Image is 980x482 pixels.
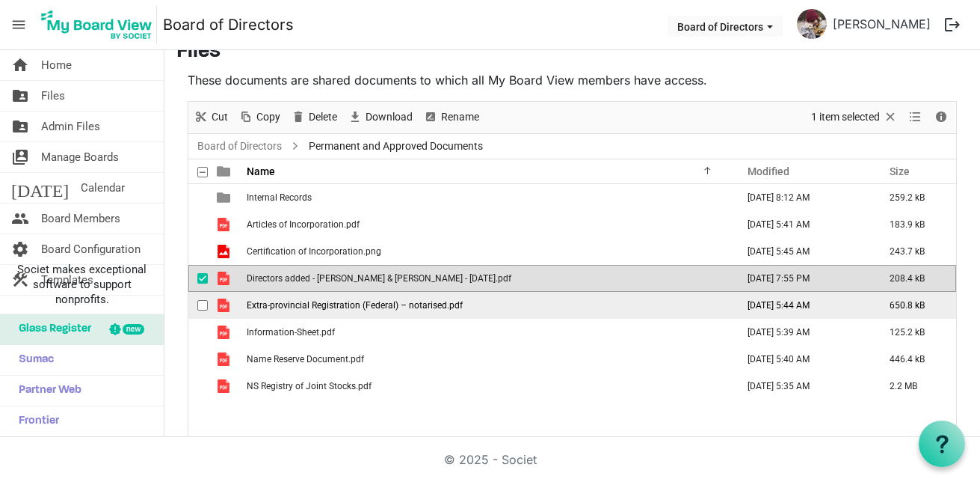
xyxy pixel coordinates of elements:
[247,327,335,338] span: Information-Sheet.pdf
[208,184,242,211] td: is template cell column header type
[11,345,54,375] span: Sumac
[732,373,874,400] td: August 08, 2025 5:35 AM column header Modified
[874,292,956,319] td: 650.8 kB is template cell column header Size
[191,108,231,126] button: Cut
[210,108,229,126] span: Cut
[242,373,732,400] td: NS Registry of Joint Stocks.pdf is template cell column header Name
[11,204,29,234] span: people
[188,319,208,346] td: checkbox
[188,373,208,400] td: checkbox
[418,102,484,133] div: Rename
[37,6,157,43] img: My Board View Logo
[188,102,233,133] div: Cut
[732,238,874,265] td: August 08, 2025 5:45 AM column header Modified
[748,165,789,177] span: Modified
[176,40,968,65] h3: Files
[188,184,208,211] td: checkbox
[11,314,91,344] span: Glass Register
[41,234,141,264] span: Board Configuration
[797,9,827,39] img: a6ah0srXjuZ-12Q8q2R8a_YFlpLfa_R6DrblpP7LWhseZaehaIZtCsKbqyqjCVmcIyzz-CnSwFS6VEpFR7BkWg_thumb.png
[732,265,874,292] td: September 09, 2025 7:55 PM column header Modified
[247,300,463,311] span: Extra-provincial Registration (Federal) – notarised.pdf
[874,265,956,292] td: 208.4 kB is template cell column header Size
[874,184,956,211] td: 259.2 kB is template cell column header Size
[208,373,242,400] td: is template cell column header type
[208,265,242,292] td: is template cell column header type
[242,346,732,373] td: Name Reserve Document.pdf is template cell column header Name
[7,262,157,307] span: Societ makes exceptional software to support nonprofits.
[11,234,29,264] span: settings
[41,112,100,141] span: Admin Files
[11,376,81,406] span: Partner Web
[4,10,33,39] span: menu
[242,265,732,292] td: Directors added - Brian & Karlee - Sept 9th, 2025.pdf is template cell column header Name
[307,108,339,126] span: Delete
[928,102,954,133] div: Details
[11,81,29,111] span: folder_shared
[242,319,732,346] td: Information-Sheet.pdf is template cell column header Name
[41,204,120,234] span: Board Members
[668,16,783,37] button: Board of Directors dropdownbutton
[242,211,732,238] td: Articles of Incorporation.pdf is template cell column header Name
[123,324,144,335] div: new
[732,346,874,373] td: August 08, 2025 5:40 AM column header Modified
[931,108,952,126] button: Details
[937,9,968,40] button: logout
[188,346,208,373] td: checkbox
[247,192,312,203] span: Internal Records
[242,184,732,211] td: Internal Records is template cell column header Name
[194,137,285,156] a: Board of Directors
[732,292,874,319] td: August 08, 2025 5:44 AM column header Modified
[11,112,29,141] span: folder_shared
[806,102,903,133] div: Clear selection
[444,452,537,467] a: © 2025 - Societ
[874,373,956,400] td: 2.2 MB is template cell column header Size
[208,319,242,346] td: is template cell column header type
[41,142,119,172] span: Manage Boards
[903,102,928,133] div: View
[208,238,242,265] td: is template cell column header type
[306,137,486,156] span: Permanent and Approved Documents
[247,381,372,391] span: NS Registry of Joint Stocks.pdf
[11,142,29,172] span: switch_account
[242,238,732,265] td: Certification of Incorporation.png is template cell column header Name
[364,108,414,126] span: Download
[874,346,956,373] td: 446.4 kB is template cell column header Size
[188,292,208,319] td: checkbox
[247,165,275,177] span: Name
[874,238,956,265] td: 243.7 kB is template cell column header Size
[421,108,482,126] button: Rename
[208,211,242,238] td: is template cell column header type
[286,102,342,133] div: Delete
[906,108,924,126] button: View dropdownbutton
[809,108,901,126] button: Selection
[11,173,69,203] span: [DATE]
[11,406,59,436] span: Frontier
[890,165,910,177] span: Size
[732,211,874,238] td: August 08, 2025 5:41 AM column header Modified
[247,219,360,230] span: Articles of Incorporation.pdf
[247,354,364,364] span: Name Reserve Document.pdf
[874,319,956,346] td: 125.2 kB is template cell column header Size
[827,9,937,39] a: [PERSON_NAME]
[440,108,481,126] span: Rename
[289,108,340,126] button: Delete
[208,346,242,373] td: is template cell column header type
[255,108,282,126] span: Copy
[247,246,381,257] span: Certification of Incorporation.png
[41,81,65,111] span: Files
[41,50,72,80] span: Home
[188,211,208,238] td: checkbox
[11,50,29,80] span: home
[208,292,242,319] td: is template cell column header type
[188,238,208,265] td: checkbox
[345,108,416,126] button: Download
[81,173,125,203] span: Calendar
[732,319,874,346] td: August 08, 2025 5:39 AM column header Modified
[242,292,732,319] td: Extra-provincial Registration (Federal) – notarised.pdf is template cell column header Name
[810,108,881,126] span: 1 item selected
[188,71,957,89] p: These documents are shared documents to which all My Board View members have access.
[37,6,163,43] a: My Board View Logo
[233,102,286,133] div: Copy
[188,265,208,292] td: checkbox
